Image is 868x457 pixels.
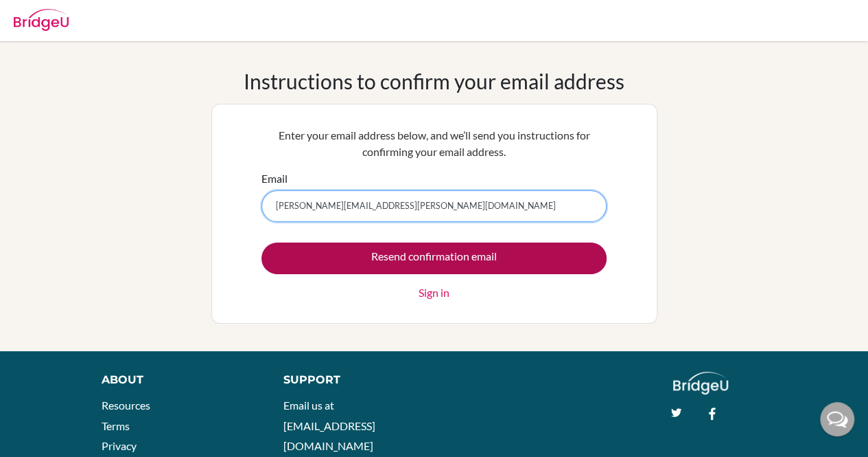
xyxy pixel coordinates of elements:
[261,127,607,160] p: Enter your email address below, and we’ll send you instructions for confirming your email address.
[14,9,69,31] img: Bridge-U
[419,285,449,301] a: Sign in
[283,399,375,452] a: Email us at [EMAIL_ADDRESS][DOMAIN_NAME]
[31,10,59,22] span: Help
[283,372,421,388] div: Support
[673,372,729,394] img: logo_white@2x-f4f0deed5e89b7ecb1c2cc34c3e3d731f90f0f143d5ea2071677605dd97b5244.png
[102,372,253,388] div: About
[102,419,130,432] a: Terms
[261,170,288,187] label: Email
[102,439,137,452] a: Privacy
[261,243,607,274] input: Resend confirmation email
[244,69,624,93] h1: Instructions to confirm your email address
[102,399,150,412] a: Resources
